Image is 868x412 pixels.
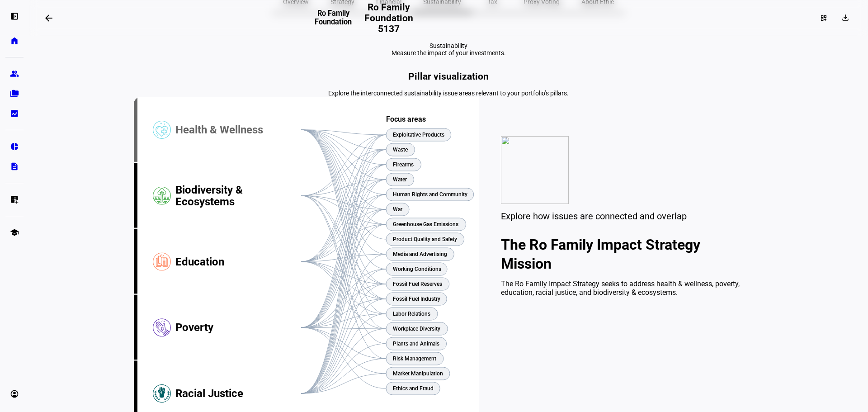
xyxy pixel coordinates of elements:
eth-mat-symbol: account_circle [10,389,19,398]
a: bid_landscape [5,104,24,123]
div: The Ro Family Impact Strategy seeks to address health & wellness, poverty, education, racial just... [501,279,741,297]
div: Sustainability [392,42,506,49]
div: Poverty [175,295,301,361]
text: Risk Management [393,355,436,362]
div: Measure the impact of your investments. [392,49,506,57]
text: Plants and Animals [393,341,439,347]
text: Market Manipulation [393,370,443,377]
eth-mat-symbol: folder_copy [10,89,19,98]
h2: Pillar visualization [134,71,763,82]
eth-mat-symbol: left_panel_open [10,12,19,21]
text: Working Conditions [393,266,441,272]
text: Workplace Diversity [393,326,440,332]
h3: Ro Family Foundation [312,9,354,33]
eth-mat-symbol: list_alt_add [10,195,19,204]
text: Exploitative Products [393,132,444,138]
div: Explore how issues are connected and overlap [501,211,741,222]
mat-icon: download [841,13,850,22]
eth-mat-symbol: group [10,69,19,78]
text: Ethics and Fraud [393,385,434,392]
text: Media and Advertising [393,251,447,257]
a: pie_chart [5,137,24,156]
eth-mat-symbol: pie_chart [10,142,19,151]
text: Product Quality and Safety [393,236,457,242]
text: Fossil Fuel Industry [393,296,440,302]
text: Labor Relations [393,311,430,317]
text: Greenhouse Gas Emissions [393,221,458,227]
text: Waste [393,147,408,153]
text: Water [393,176,407,183]
div: Health & Wellness [175,97,301,163]
text: Firearms [393,161,414,168]
mat-icon: arrow_backwards [43,13,54,24]
eth-mat-symbol: description [10,162,19,171]
div: Education [175,229,301,295]
text: War [393,206,403,213]
h2: The Ro Family Impact Strategy Mission [501,235,741,273]
a: description [5,157,24,175]
eth-mat-symbol: school [10,228,19,237]
div: Biodiversity & Ecosystems [175,163,301,229]
mat-icon: dashboard_customize [820,14,827,22]
a: group [5,65,24,83]
text: Fossil Fuel Reserves [393,281,442,287]
text: Human Rights and Community [393,191,467,198]
div: Explore the interconnected sustainability issue areas relevant to your portfolio’s pillars. [134,90,763,97]
h2: Ro Family Foundation 5137 [354,2,424,34]
eth-mat-symbol: bid_landscape [10,109,19,118]
text: Focus areas [386,115,426,123]
a: home [5,32,24,50]
a: folder_copy [5,85,24,103]
eth-report-page-title: Sustainability [134,42,763,57]
img: values.svg [501,136,569,204]
eth-mat-symbol: home [10,36,19,45]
